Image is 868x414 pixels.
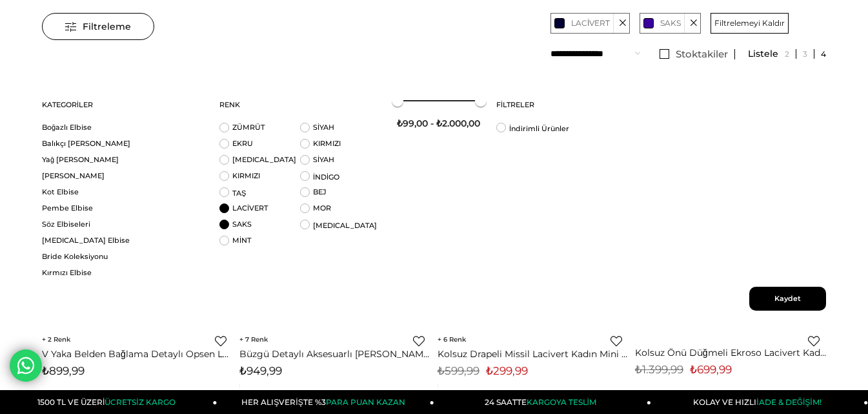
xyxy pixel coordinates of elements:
[434,390,651,414] a: 24 SAATTEKARGOYA TESLİM
[313,123,334,132] a: SİYAH
[239,335,268,344] span: 7
[438,387,438,388] img: png;base64,iVBORw0KGgoAAAANSUhEUgAAAAEAAAABCAYAAAAfFcSJAAAAAXNSR0IArs4c6QAAAA1JREFUGFdjePfu3X8ACW...
[756,397,821,407] span: İADE & DEĞİŞİM!
[313,221,377,230] a: [MEDICAL_DATA]
[300,123,381,139] li: SİYAH
[438,386,438,387] img: png;base64,iVBORw0KGgoAAAANSUhEUgAAAAEAAAABCAYAAAAfFcSJAAAAAXNSR0IArs4c6QAAAA1JREFUGFdjePfu3X8ACW...
[42,220,203,229] a: Söz Elbiseleri
[635,347,826,358] a: Kolsuz Önü Düğmeli Ekroso Lacivert Kadın Mini Elbise 25Y290
[239,384,240,385] img: png;base64,iVBORw0KGgoAAAANSUhEUgAAAAEAAAABCAYAAAAfFcSJAAAAAXNSR0IArs4c6QAAAA1JREFUGFdjePfu3X8ACW...
[438,384,438,384] img: png;base64,iVBORw0KGgoAAAANSUhEUgAAAAEAAAABCAYAAAAfFcSJAAAAAXNSR0IArs4c6QAAAA1JREFUGFdjePfu3X8ACW...
[65,14,131,39] span: Filtreleme
[313,203,331,212] a: MOR
[438,384,438,385] img: png;base64,iVBORw0KGgoAAAANSUhEUgAAAAEAAAABCAYAAAAfFcSJAAAAAXNSR0IArs4c6QAAAA1JREFUGFdjePfu3X8ACW...
[219,139,300,155] li: EKRU
[326,397,405,407] span: PARA PUAN KAZAN
[313,155,334,164] a: SİYAH
[232,203,268,212] a: LACİVERT
[232,236,251,245] a: MİNT
[571,16,610,31] span: LACİVERT
[239,388,240,388] img: png;base64,iVBORw0KGgoAAAANSUhEUgAAAAEAAAABCAYAAAAfFcSJAAAAAXNSR0IArs4c6QAAAA1JREFUGFdjePfu3X8ACW...
[42,268,203,278] a: Kırmızı Elbise
[635,363,683,376] span: ₺1.399,99
[239,364,282,377] span: ₺949,99
[808,335,820,347] a: Favorilere Ekle
[219,236,300,252] li: MİNT
[313,139,341,148] a: KIRMIZI
[215,335,227,347] a: Favorilere Ekle
[232,123,265,132] a: ZÜMRÜT
[313,187,327,196] a: BEJ
[660,16,681,31] span: SAKS
[690,363,732,376] span: ₺699,99
[42,203,203,213] a: Pembe Elbise
[42,139,203,149] a: Balıkçı [PERSON_NAME]
[486,364,528,377] span: ₺299,99
[219,187,300,203] li: TAŞ
[239,386,240,386] img: png;base64,iVBORw0KGgoAAAANSUhEUgAAAAEAAAABCAYAAAAfFcSJAAAAAXNSR0IArs4c6QAAAA1JREFUGFdjePfu3X8ACW...
[300,203,381,220] li: MOR
[300,171,381,187] li: İNDİGO
[42,171,203,181] a: [PERSON_NAME]
[711,14,788,33] a: Filtrelemeyi Kaldır
[239,348,430,360] a: Büzgü Detaylı Aksesuarlı [PERSON_NAME] Lacivert Kadın Elbise 25Y352
[42,87,203,123] a: Kategoriler
[438,364,479,377] span: ₺599,99
[217,390,434,414] a: HER ALIŞVERİŞTE %3PARA PUAN KAZAN
[496,87,658,123] a: Filtreler
[714,14,785,33] span: Filtrelemeyi Kaldır
[232,139,253,148] a: EKRU
[239,386,240,387] img: png;base64,iVBORw0KGgoAAAANSUhEUgAAAAEAAAABCAYAAAAfFcSJAAAAAXNSR0IArs4c6QAAAA1JREFUGFdjePfu3X8ACW...
[749,287,826,311] span: Kaydet
[232,155,296,164] a: [MEDICAL_DATA]
[611,335,622,347] a: Favorilere Ekle
[42,187,203,197] a: Kot Elbise
[438,386,438,386] img: png;base64,iVBORw0KGgoAAAANSUhEUgAAAAEAAAABCAYAAAAfFcSJAAAAAXNSR0IArs4c6QAAAA1JREFUGFdjePfu3X8ACW...
[42,335,70,344] span: 2
[300,139,381,155] li: KIRMIZI
[651,390,868,414] a: KOLAY VE HIZLIİADE & DEĞİŞİM!
[397,114,480,129] div: ₺99,00 - ₺2.000,00
[42,236,203,245] a: [MEDICAL_DATA] Elbise
[438,348,629,360] a: Kolsuz Drapeli Missil Lacivert Kadın Mini Elbise 25Y146
[232,220,252,229] a: SAKS
[219,87,381,123] a: Renk
[105,397,175,407] span: ÜCRETSİZ KARGO
[653,49,735,59] a: Stoktakiler
[676,48,728,60] span: Stoktakiler
[42,384,43,384] img: png;base64,iVBORw0KGgoAAAANSUhEUgAAAAEAAAABCAYAAAAfFcSJAAAAAXNSR0IArs4c6QAAAA1JREFUGFdjePfu3X8ACW...
[42,364,85,377] span: ₺899,99
[496,123,577,139] li: İndirimli Ürünler
[313,172,339,181] a: İNDİGO
[438,335,466,344] span: 6
[527,397,596,407] span: KARGOYA TESLİM
[219,123,300,139] li: ZÜMRÜT
[239,387,240,388] img: png;base64,iVBORw0KGgoAAAANSUhEUgAAAAEAAAABCAYAAAAfFcSJAAAAAXNSR0IArs4c6QAAAA1JREFUGFdjePfu3X8ACW...
[219,155,300,171] li: BEYAZ
[239,384,240,384] img: png;base64,iVBORw0KGgoAAAANSUhEUgAAAAEAAAABCAYAAAAfFcSJAAAAAXNSR0IArs4c6QAAAA1JREFUGFdjePfu3X8ACW...
[232,171,260,180] a: KIRMIZI
[219,171,300,187] li: KIRMIZI
[509,124,569,133] a: İndirimli Ürünler
[300,187,381,203] li: BEJ
[219,220,300,236] li: SAKS
[42,252,203,262] a: Bride Koleksiyonu
[232,189,246,198] a: TAŞ
[219,203,300,220] li: LACİVERT
[42,348,233,360] a: V Yaka Belden Bağlama Detaylı Opsen Lacivert Kadın Elbise 25Y494
[300,220,381,236] li: BEYAZ
[42,123,203,132] a: Boğazlı Elbise
[42,155,203,165] a: Yağ [PERSON_NAME]
[300,155,381,171] li: SİYAH
[42,384,43,385] img: png;base64,iVBORw0KGgoAAAANSUhEUgAAAAEAAAABCAYAAAAfFcSJAAAAAXNSR0IArs4c6QAAAA1JREFUGFdjePfu3X8ACW...
[413,335,425,347] a: Favorilere Ekle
